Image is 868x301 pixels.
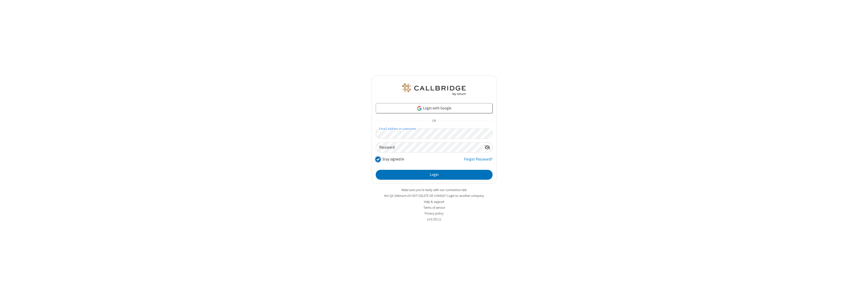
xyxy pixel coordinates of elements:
[372,193,497,198] li: Not QA Selenium DO NOT DELETE OR CHANGE?
[376,170,493,180] button: Login
[424,200,444,204] a: Help & support
[464,156,493,166] a: Forgot Password?
[382,156,404,162] label: Stay signed in
[447,193,484,198] button: Login to another company
[376,103,493,113] a: Login with Google
[376,143,482,152] input: Password
[372,217,497,222] li: v2.6.352.11
[401,188,467,192] a: Make sure you're ready with our connection test
[401,83,467,96] img: QA Selenium DO NOT DELETE OR CHANGE
[430,118,438,125] span: OR
[417,106,422,111] img: google-icon.png
[376,129,493,138] input: Email address or username
[425,211,444,216] a: Privacy policy
[423,205,445,210] a: Terms of service
[482,143,492,152] div: Show password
